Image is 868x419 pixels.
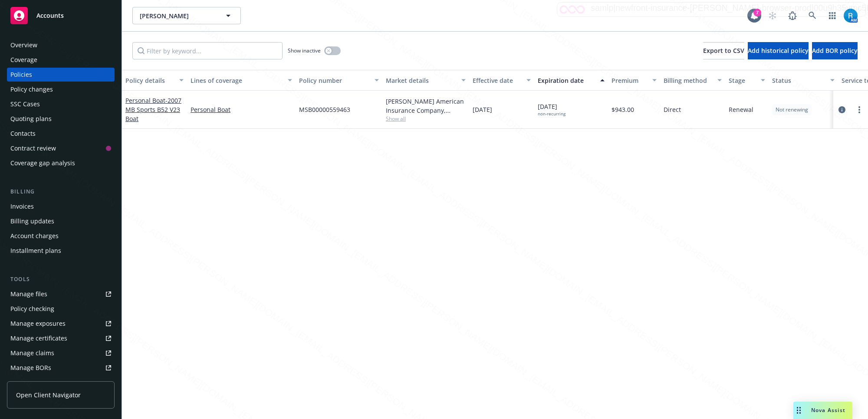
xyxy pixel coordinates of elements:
div: Contacts [10,127,36,141]
span: - 2007 MB Sports B52 V23 Boat [125,96,181,123]
span: Add BOR policy [812,46,858,55]
a: Manage exposures [7,317,115,331]
div: Tools [7,275,115,284]
span: Accounts [36,12,64,19]
span: Open Client Navigator [16,390,81,399]
div: Drag to move [793,402,804,419]
button: Add BOR policy [812,42,858,59]
a: SSC Cases [7,97,115,111]
div: Billing updates [10,214,54,228]
button: Policy details [122,70,187,91]
button: Premium [608,70,660,91]
div: Premium [612,76,647,85]
div: Policy changes [10,82,53,96]
div: Overview [10,38,37,52]
a: Coverage gap analysis [7,156,115,170]
span: Renewal [729,105,753,114]
div: Manage BORs [10,361,51,375]
div: 7 [753,9,761,16]
input: Filter by keyword... [132,42,283,59]
button: Status [769,70,838,91]
div: Manage files [10,287,47,301]
div: Coverage [10,53,37,67]
span: [DATE] [473,105,492,114]
span: Not renewing [776,106,808,114]
button: Add historical policy [748,42,809,59]
a: Quoting plans [7,112,115,126]
div: Installment plans [10,244,61,258]
span: [PERSON_NAME] [140,11,215,20]
a: circleInformation [837,105,847,115]
div: Manage claims [10,346,54,360]
button: Nova Assist [793,402,852,419]
a: Manage BORs [7,361,115,375]
button: Billing method [660,70,725,91]
a: Installment plans [7,244,115,258]
div: Contract review [10,141,56,155]
a: Personal Boat [191,105,292,114]
div: Status [772,76,825,85]
div: Coverage gap analysis [10,156,75,170]
button: Stage [725,70,769,91]
button: Effective date [469,70,534,91]
div: Billing [7,187,115,196]
div: Expiration date [538,76,595,85]
span: Show all [386,115,466,122]
div: Manage exposures [10,317,66,331]
a: Search [804,7,821,24]
span: MSB00000559463 [299,105,350,114]
img: photo [844,9,858,23]
a: Contract review [7,141,115,155]
a: Invoices [7,200,115,213]
button: Policy number [296,70,382,91]
div: Quoting plans [10,112,52,126]
a: Manage files [7,287,115,301]
span: Add historical policy [748,46,809,55]
div: Policy number [299,76,369,85]
div: SSC Cases [10,97,40,111]
a: Policies [7,68,115,82]
button: Expiration date [534,70,608,91]
div: Policies [10,68,32,82]
span: Show inactive [288,47,321,54]
div: Manage certificates [10,331,67,345]
a: Contacts [7,127,115,141]
a: Switch app [824,7,841,24]
a: Policy changes [7,82,115,96]
div: Effective date [473,76,521,85]
button: Market details [382,70,469,91]
span: Export to CSV [703,46,744,55]
span: Nova Assist [811,406,845,414]
div: Account charges [10,229,59,243]
a: Billing updates [7,214,115,228]
div: non-recurring [538,111,566,117]
a: Manage claims [7,346,115,360]
a: Personal Boat [125,96,181,123]
a: Accounts [7,3,115,28]
a: Policy checking [7,302,115,316]
a: Account charges [7,229,115,243]
span: Direct [664,105,681,114]
div: Lines of coverage [191,76,283,85]
div: Invoices [10,200,34,213]
button: Export to CSV [703,42,744,59]
div: Billing method [664,76,712,85]
a: Coverage [7,53,115,67]
div: Stage [729,76,756,85]
a: Report a Bug [784,7,801,24]
a: Manage certificates [7,331,115,345]
a: Start snowing [764,7,781,24]
div: [PERSON_NAME] American Insurance Company, [PERSON_NAME] Insurance, Global Marine Insurance Agency [386,97,466,115]
span: $943.00 [612,105,634,114]
div: Policy details [125,76,174,85]
a: Overview [7,38,115,52]
a: more [854,105,865,115]
div: Market details [386,76,456,85]
span: [DATE] [538,102,566,117]
button: [PERSON_NAME] [132,7,241,24]
div: Policy checking [10,302,54,316]
button: Lines of coverage [187,70,296,91]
